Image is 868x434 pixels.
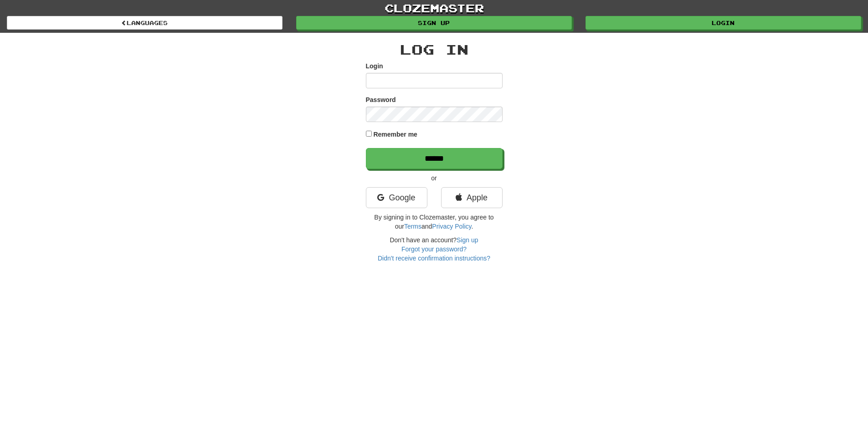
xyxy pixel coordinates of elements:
a: Sign up [457,236,478,244]
a: Login [586,16,861,30]
a: Google [366,187,427,208]
h2: Log In [366,42,503,57]
a: Apple [441,187,503,208]
a: Didn't receive confirmation instructions? [378,255,490,262]
a: Privacy Policy [432,223,471,230]
p: or [366,174,503,183]
label: Login [366,61,383,71]
a: Sign up [296,16,572,30]
a: Terms [404,223,421,230]
a: Forgot your password? [401,245,467,253]
a: Languages [7,16,282,30]
p: By signing in to Clozemaster, you agree to our and . [366,213,503,231]
label: Password [366,95,396,104]
label: Remember me [373,130,417,139]
div: Don't have an account? [366,235,503,263]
